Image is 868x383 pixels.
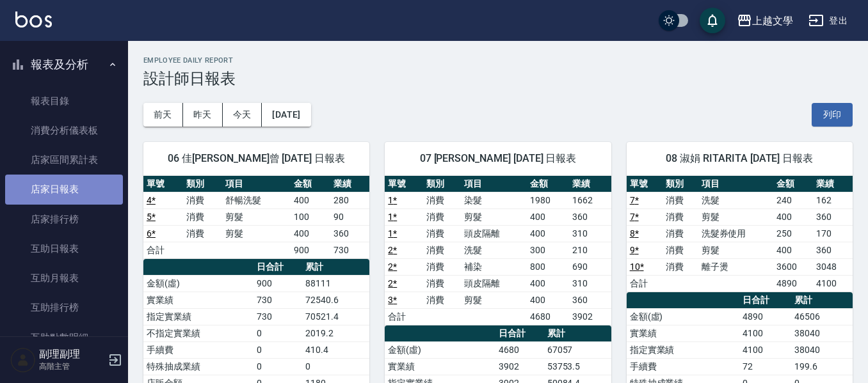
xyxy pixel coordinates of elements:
td: 3902 [495,358,544,375]
td: 400 [527,225,569,242]
th: 日合計 [253,259,302,276]
th: 項目 [698,176,774,192]
th: 金額 [773,176,813,192]
td: 消費 [423,258,461,275]
h5: 副理副理 [39,348,104,361]
td: 手續費 [143,341,253,358]
td: 1662 [569,192,611,208]
td: 消費 [183,208,223,225]
th: 單號 [143,176,183,192]
td: 72540.6 [302,292,369,308]
td: 400 [291,225,330,242]
td: 指定實業績 [143,308,253,325]
td: 88111 [302,275,369,292]
th: 單號 [385,176,422,192]
th: 金額 [291,176,330,192]
td: 360 [569,292,611,308]
td: 360 [813,208,853,225]
td: 4680 [527,308,569,325]
td: 頭皮隔離 [461,225,527,242]
td: 730 [330,242,370,258]
button: 報表及分析 [5,48,123,81]
th: 金額 [527,176,569,192]
td: 72 [739,358,791,375]
td: 900 [253,275,302,292]
a: 互助月報表 [5,263,123,293]
td: 4680 [495,341,544,358]
td: 金額(虛) [143,275,253,292]
td: 0 [302,358,369,375]
button: 上越文學 [732,8,798,34]
td: 67057 [544,341,611,358]
td: 合計 [143,242,183,258]
td: 100 [291,208,330,225]
td: 250 [773,225,813,242]
td: 360 [813,242,853,258]
td: 金額(虛) [627,308,740,325]
td: 4890 [773,275,813,292]
th: 項目 [222,176,291,192]
td: 頭皮隔離 [461,275,527,292]
td: 730 [253,292,302,308]
th: 類別 [663,176,698,192]
a: 互助日報表 [5,234,123,263]
td: 剪髮 [222,225,291,242]
td: 162 [813,192,853,208]
td: 洗髮 [461,242,527,258]
td: 400 [773,208,813,225]
th: 業績 [330,176,370,192]
th: 類別 [183,176,223,192]
td: 240 [773,192,813,208]
button: [DATE] [262,103,310,127]
button: 昨天 [183,103,223,127]
td: 消費 [423,292,461,308]
span: 06 佳[PERSON_NAME]曾 [DATE] 日報表 [159,152,354,165]
th: 日合計 [495,325,544,342]
p: 高階主管 [39,361,104,372]
th: 累計 [544,325,611,342]
th: 業績 [569,176,611,192]
td: 400 [773,242,813,258]
td: 消費 [663,242,698,258]
span: 08 淑娟 RITARITA [DATE] 日報表 [642,152,837,165]
img: Person [10,347,36,373]
td: 3600 [773,258,813,275]
td: 170 [813,225,853,242]
td: 3902 [569,308,611,325]
td: 900 [291,242,330,258]
button: 前天 [143,103,183,127]
td: 2019.2 [302,325,369,341]
td: 1980 [527,192,569,208]
td: 手續費 [627,358,740,375]
td: 合計 [385,308,422,325]
td: 400 [527,275,569,292]
td: 補染 [461,258,527,275]
td: 310 [569,225,611,242]
td: 洗髮券使用 [698,225,774,242]
td: 消費 [183,192,223,208]
td: 消費 [663,225,698,242]
td: 0 [253,358,302,375]
td: 4100 [813,275,853,292]
th: 日合計 [739,292,791,309]
td: 剪髮 [461,208,527,225]
table: a dense table [627,176,853,292]
td: 360 [330,225,370,242]
a: 報表目錄 [5,86,123,116]
a: 店家區間累計表 [5,145,123,175]
td: 消費 [663,258,698,275]
h3: 設計師日報表 [143,70,853,88]
table: a dense table [385,176,611,325]
td: 消費 [423,192,461,208]
td: 690 [569,258,611,275]
td: 410.4 [302,341,369,358]
td: 90 [330,208,370,225]
td: 400 [527,292,569,308]
td: 4100 [739,341,791,358]
td: 不指定實業績 [143,325,253,341]
td: 剪髮 [698,208,774,225]
th: 項目 [461,176,527,192]
th: 累計 [302,259,369,276]
td: 消費 [423,275,461,292]
td: 消費 [423,208,461,225]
